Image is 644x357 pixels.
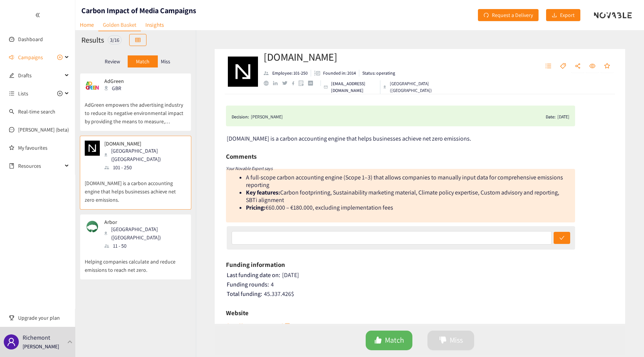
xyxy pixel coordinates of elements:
[136,58,150,64] p: Match
[227,280,269,288] span: Funding rounds:
[9,163,14,169] span: book
[518,276,644,357] div: Widget de chat
[311,70,359,77] li: Founded in year
[18,140,69,155] a: My favourites
[556,60,570,72] button: tag
[450,334,463,346] span: Miss
[226,151,256,162] h6: Comments
[604,63,610,70] span: star
[546,9,580,21] button: downloadExport
[35,12,40,18] span: double-left
[586,60,599,72] button: eye
[104,219,181,225] p: Arbor
[135,37,140,43] span: table
[85,93,186,126] p: AdGreen empowers the advertising industry to reduce its negative environmental impact by providin...
[226,259,285,270] h6: Funding information
[228,57,258,87] img: Company Logo
[18,50,43,65] span: Campaigns
[542,60,555,72] button: unordered-list
[85,172,186,204] p: [DOMAIN_NAME] is a carbon accounting engine that helps businesses achieve net zero emissions.
[227,320,291,332] button: [URL][DOMAIN_NAME]
[227,321,284,331] span: [URL][DOMAIN_NAME]
[484,12,489,18] span: redo
[104,147,186,163] div: [GEOGRAPHIC_DATA] ([GEOGRAPHIC_DATA])
[246,204,570,211] li: €60.000 – €180.000, excluding implementation fees
[331,80,377,94] p: [EMAIL_ADDRESS][DOMAIN_NAME]
[246,188,280,196] b: Key features:
[227,290,614,298] div: 45.337.426 $
[98,19,141,31] a: Golden Basket
[57,55,63,60] span: plus-circle
[18,310,69,325] span: Upgrade your plan
[9,91,14,96] span: unordered-list
[589,63,595,70] span: eye
[273,81,282,86] a: linkedin
[141,19,168,31] a: Insights
[23,333,50,342] p: Richemont
[9,73,14,78] span: edit
[246,188,559,204] div: Carbon footprinting, Sustainability marketing material, Climate policy expertise, Custom advisory...
[108,35,122,44] div: 3 / 16
[226,165,273,171] i: Your Novable Expert says
[385,334,404,346] span: Match
[104,163,186,172] div: 101 - 250
[383,80,447,94] div: [GEOGRAPHIC_DATA] ([GEOGRAPHIC_DATA])
[104,78,134,84] p: AdGreen
[362,70,395,77] p: Status: operating
[478,9,539,21] button: redoRequest a Delivery
[323,70,356,77] p: Founded in: 2014
[575,63,581,70] span: share-alt
[264,70,311,77] li: Employees
[9,55,14,60] span: sound
[85,78,100,93] img: Snapshot of the company's website
[23,342,59,351] p: [PERSON_NAME]
[7,337,16,346] span: user
[9,315,14,320] span: trophy
[18,158,63,173] span: Resources
[299,80,308,86] a: google maps
[81,35,104,45] h2: Results
[18,126,69,133] a: [PERSON_NAME] (beta)
[226,307,249,319] h6: Website
[104,242,186,250] div: 11 - 50
[75,19,98,31] a: Home
[492,11,533,19] span: Request a Delivery
[227,135,471,142] span: [DOMAIN_NAME] is a carbon accounting engine that helps businesses achieve net zero emissions.
[18,36,43,43] a: Dashboard
[552,12,557,18] span: download
[571,60,584,72] button: share-alt
[427,331,474,350] button: dislikeMiss
[554,232,570,244] button: check
[359,70,395,77] li: Status
[366,331,412,350] button: likeMatch
[227,271,280,279] span: Last funding date on:
[105,58,120,64] p: Review
[557,113,569,121] div: [DATE]
[18,86,28,101] span: Lists
[439,336,447,345] span: dislike
[272,70,308,77] p: Employee: 101-250
[57,91,63,96] span: plus-circle
[560,63,566,70] span: tag
[232,113,249,121] span: Decision:
[227,281,614,288] div: 4
[251,113,283,121] div: [PERSON_NAME]
[282,81,291,85] a: twitter
[129,34,147,46] button: table
[560,11,575,19] span: Export
[85,250,186,274] p: Helping companies calculate and reduce emissions to reach net zero.
[246,174,570,189] li: A full-scope carbon accounting engine (Scope 1–3) that allows companies to manually input data fo...
[546,113,555,121] span: Date:
[308,81,317,86] a: crunchbase
[264,81,273,86] a: website
[545,63,551,70] span: unordered-list
[264,49,447,64] h2: [DOMAIN_NAME]
[559,235,565,241] span: check
[227,290,262,298] span: Total funding:
[18,108,55,115] a: Real-time search
[227,271,614,279] div: [DATE]
[600,60,614,72] button: star
[161,58,170,64] p: Miss
[81,5,196,16] h1: Carbon Impact of Media Campaigns
[246,204,266,211] b: Pricing:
